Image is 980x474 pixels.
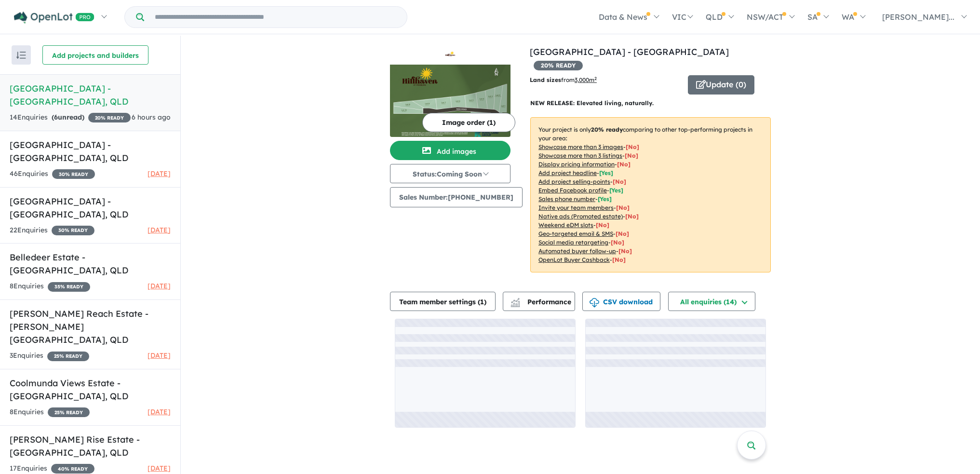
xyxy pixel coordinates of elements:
span: 6 hours ago [132,113,171,122]
img: bar-chart.svg [510,301,520,307]
span: 20 % READY [534,61,583,70]
span: [ Yes ] [599,169,613,176]
span: [No] [616,230,629,237]
h5: [GEOGRAPHIC_DATA] - [GEOGRAPHIC_DATA] , QLD [10,82,171,108]
div: 8 Enquir ies [10,406,90,418]
span: 20 % READY [88,113,131,122]
u: 3,000 m [575,76,597,83]
img: Hillhaven Estate - Marburg [390,65,510,137]
span: 25 % READY [48,407,90,417]
span: [DATE] [148,407,171,416]
p: from [530,75,681,85]
h5: [PERSON_NAME] Reach Estate - [PERSON_NAME][GEOGRAPHIC_DATA] , QLD [10,307,171,346]
sup: 2 [594,76,597,81]
button: Sales Number:[PHONE_NUMBER] [390,187,523,207]
u: Automated buyer follow-up [538,247,616,255]
span: [PERSON_NAME]... [882,12,954,22]
span: Performance [512,298,571,306]
u: Native ads (Promoted estate) [538,213,623,220]
button: Status:Coming Soon [390,164,510,183]
div: 3 Enquir ies [10,350,89,362]
b: 20 % ready [591,126,623,133]
span: 35 % READY [48,282,90,292]
span: [No] [596,221,609,229]
span: 30 % READY [52,169,95,179]
button: CSV download [582,292,660,311]
button: Performance [503,292,575,311]
span: [ No ] [625,152,638,159]
u: Weekend eDM slots [538,221,593,229]
u: Sales phone number [538,195,595,203]
a: Hillhaven Estate - Marburg LogoHillhaven Estate - Marburg [390,45,510,137]
img: Openlot PRO Logo White [14,12,94,24]
h5: [PERSON_NAME] Rise Estate - [GEOGRAPHIC_DATA] , QLD [10,433,171,459]
h5: Belledeer Estate - [GEOGRAPHIC_DATA] , QLD [10,251,171,277]
div: 14 Enquir ies [10,112,131,123]
u: Showcase more than 3 listings [538,152,622,159]
a: [GEOGRAPHIC_DATA] - [GEOGRAPHIC_DATA] [530,46,729,57]
u: Add project headline [538,169,597,176]
u: Geo-targeted email & SMS [538,230,613,237]
button: Add images [390,141,510,160]
div: 46 Enquir ies [10,168,95,180]
b: Land sizes [530,76,561,83]
u: Display pricing information [538,161,615,168]
span: [ Yes ] [609,187,623,194]
img: sort.svg [16,52,26,59]
span: 1 [480,298,484,306]
u: Invite your team members [538,204,614,211]
u: OpenLot Buyer Cashback [538,256,610,263]
span: 40 % READY [51,464,94,474]
span: 6 [54,113,58,122]
span: 25 % READY [47,352,89,361]
span: [No] [625,213,639,220]
p: Your project is only comparing to other top-performing projects in your area: - - - - - - - - - -... [530,117,771,272]
span: [ No ] [616,204,630,211]
u: Social media retargeting [538,239,608,246]
span: [ No ] [626,143,639,150]
span: [DATE] [148,351,171,360]
span: [No] [611,239,624,246]
span: [ No ] [617,161,631,168]
span: [No] [612,256,626,263]
u: Embed Facebook profile [538,187,607,194]
span: [DATE] [148,169,171,178]
img: download icon [590,298,599,308]
button: All enquiries (14) [668,292,755,311]
span: [No] [618,247,632,255]
h5: Coolmunda Views Estate - [GEOGRAPHIC_DATA] , QLD [10,377,171,403]
span: [ Yes ] [598,195,612,203]
img: line-chart.svg [511,298,520,303]
h5: [GEOGRAPHIC_DATA] - [GEOGRAPHIC_DATA] , QLD [10,195,171,221]
button: Update (0) [688,75,754,95]
u: Showcase more than 3 images [538,143,623,150]
p: NEW RELEASE: Elevated living, naturally. [530,98,771,108]
strong: ( unread) [52,113,84,122]
button: Team member settings (1) [390,292,496,311]
button: Add projects and builders [42,45,148,65]
span: [DATE] [148,226,171,234]
img: Hillhaven Estate - Marburg Logo [394,49,507,61]
button: Image order (1) [422,113,515,132]
div: 8 Enquir ies [10,281,90,292]
span: [DATE] [148,464,171,473]
div: 22 Enquir ies [10,225,94,236]
u: Add project selling-points [538,178,610,185]
span: [DATE] [148,282,171,290]
span: 30 % READY [52,226,94,235]
input: Try estate name, suburb, builder or developer [146,7,405,27]
h5: [GEOGRAPHIC_DATA] - [GEOGRAPHIC_DATA] , QLD [10,138,171,164]
span: [ No ] [613,178,626,185]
